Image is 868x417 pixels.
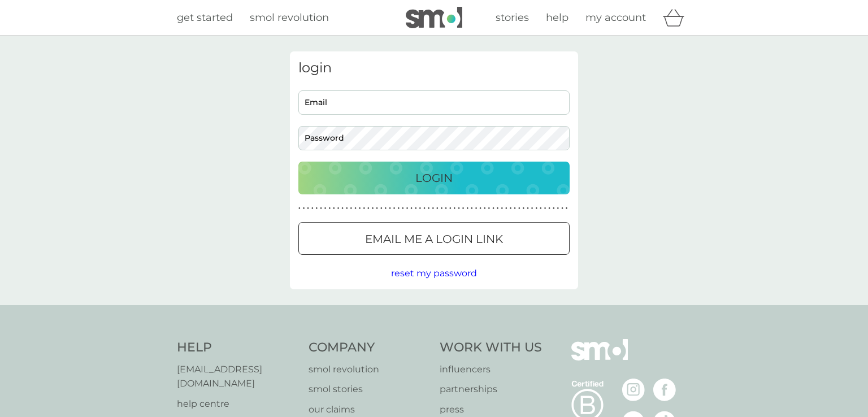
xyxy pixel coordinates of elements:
img: smol [571,339,628,377]
p: ● [553,206,555,211]
p: ● [441,206,443,211]
a: smol revolution [309,362,429,377]
span: get started [177,11,233,24]
p: ● [341,206,344,211]
p: ● [540,206,542,211]
p: ● [320,206,322,211]
p: ● [316,206,318,211]
p: ● [389,206,391,211]
a: partnerships [440,382,542,397]
p: ● [346,206,348,211]
p: ● [393,206,396,211]
button: reset my password [391,266,477,281]
a: our claims [309,402,429,417]
p: ● [423,206,426,211]
p: ● [492,206,494,211]
p: ● [527,206,529,211]
a: my account [585,10,646,26]
h4: Work With Us [440,339,542,357]
p: ● [419,206,422,211]
p: ● [376,206,378,211]
p: ● [488,206,491,211]
div: basket [663,6,691,29]
span: help [546,11,568,24]
p: ● [367,206,370,211]
a: [EMAIL_ADDRESS][DOMAIN_NAME] [177,362,297,391]
a: smol revolution [250,10,329,26]
img: visit the smol Instagram page [622,379,645,401]
p: ● [380,206,383,211]
p: ● [410,206,413,211]
p: ● [328,206,331,211]
span: reset my password [391,268,477,279]
p: ● [475,206,478,211]
p: ● [385,206,387,211]
img: smol [406,7,462,28]
p: ● [548,206,550,211]
p: ● [354,206,357,211]
h4: Help [177,339,297,357]
p: ● [501,206,503,211]
p: ● [333,206,335,211]
p: ● [406,206,409,211]
p: ● [566,206,568,211]
p: ● [505,206,507,211]
p: ● [337,206,340,211]
p: ● [363,206,365,211]
p: ● [484,206,486,211]
p: ● [497,206,499,211]
p: ● [531,206,533,211]
h3: login [298,60,570,76]
p: ● [479,206,481,211]
p: ● [544,206,546,211]
p: ● [557,206,559,211]
a: help centre [177,397,297,411]
p: Login [415,169,453,187]
p: ● [458,206,460,211]
p: ● [471,206,473,211]
p: ● [518,206,520,211]
p: ● [523,206,525,211]
span: stories [496,11,529,24]
button: Login [298,162,570,194]
p: ● [397,206,400,211]
p: ● [350,206,353,211]
p: ● [298,206,301,211]
a: influencers [440,362,542,377]
p: ● [535,206,537,211]
p: ● [402,206,404,211]
span: my account [585,11,646,24]
a: stories [496,10,529,26]
p: ● [449,206,452,211]
p: ● [415,206,417,211]
button: Email me a login link [298,222,570,255]
p: ● [462,206,465,211]
p: ● [436,206,439,211]
a: get started [177,10,233,26]
p: ● [307,206,309,211]
a: press [440,402,542,417]
p: ● [514,206,516,211]
p: ● [510,206,512,211]
p: ● [303,206,305,211]
p: ● [324,206,327,211]
a: help [546,10,568,26]
p: ● [466,206,468,211]
p: ● [561,206,563,211]
span: smol revolution [250,11,329,24]
h4: Company [309,339,429,357]
p: Email me a login link [365,230,503,248]
p: ● [359,206,361,211]
p: ● [372,206,374,211]
a: smol stories [309,382,429,397]
p: ● [311,206,314,211]
p: ● [432,206,434,211]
